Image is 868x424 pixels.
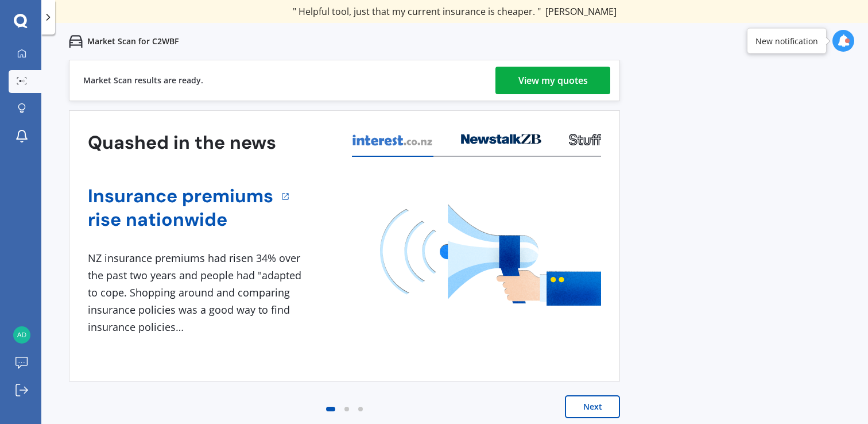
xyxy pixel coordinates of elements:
[88,250,306,336] div: NZ insurance premiums had risen 34% over the past two years and people had "adapted to cope. Shop...
[88,131,276,155] h3: Quashed in the news
[518,67,588,94] div: View my quotes
[69,34,83,48] img: car.f15378c7a67c060ca3f3.svg
[88,184,273,208] a: Insurance premiums
[755,35,818,47] div: New notification
[380,204,601,306] img: media image
[576,5,648,18] span: [PERSON_NAME]
[565,395,620,418] button: Next
[13,326,30,344] img: b6d0fbf1625afb5452260875e2b78b99
[88,208,273,232] a: rise nationwide
[262,6,648,17] div: " Great stuff team! first time using it, and it was very clear and concise. "
[83,60,203,101] div: Market Scan results are ready.
[87,36,179,47] p: Market Scan for C2WBF
[495,67,610,94] a: View my quotes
